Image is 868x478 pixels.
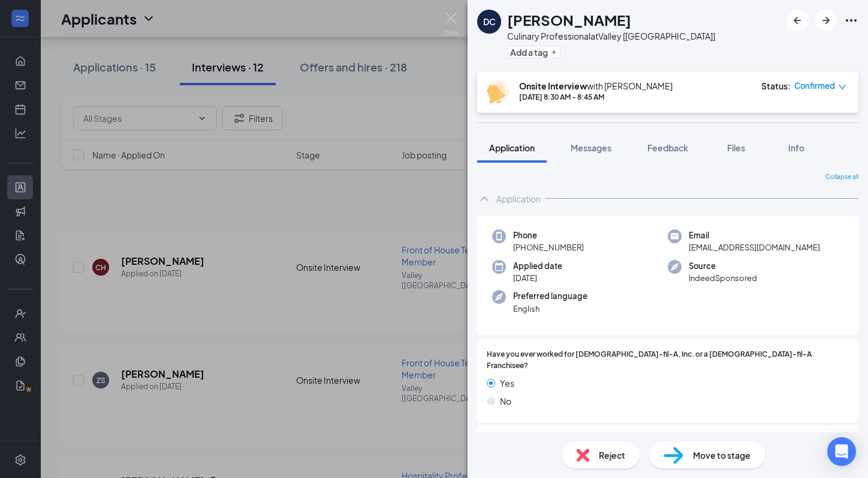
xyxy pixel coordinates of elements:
span: Info [788,142,804,153]
button: ArrowLeftNew [786,10,808,31]
div: Status : [761,80,791,92]
span: Reject [599,449,625,462]
span: No [500,395,511,408]
span: Phone [513,229,584,241]
div: with [PERSON_NAME] [519,80,673,92]
span: IndeedSponsored [689,272,757,284]
div: Application [496,193,541,205]
div: [DATE] 8:30 AM - 8:45 AM [519,92,673,102]
span: Messages [571,142,611,153]
svg: ArrowLeftNew [790,13,804,28]
b: Onsite Interview [519,80,587,91]
div: DC [483,16,496,28]
svg: Plus [550,49,557,56]
span: Email [689,229,820,241]
span: [EMAIL_ADDRESS][DOMAIN_NAME] [689,241,820,253]
span: [DATE] [513,272,562,284]
span: Confirmed [794,80,835,92]
span: Feedback [647,142,688,153]
svg: ChevronUp [477,192,492,206]
span: Yes [500,377,514,390]
span: English [513,303,587,315]
h1: [PERSON_NAME] [507,10,631,30]
span: Have you ever worked for [DEMOGRAPHIC_DATA]-fil-A, Inc. or a [DEMOGRAPHIC_DATA]-fil-A Franchisee? [487,349,849,372]
span: Source [689,260,757,272]
button: PlusAdd a tag [507,46,560,58]
svg: ArrowRight [819,13,833,28]
span: Move to stage [693,449,751,462]
div: Open Intercom Messenger [827,437,856,466]
span: [PHONE_NUMBER] [513,241,584,253]
div: Culinary Professional at Valley [[GEOGRAPHIC_DATA]] [507,30,715,42]
span: Applied date [513,260,562,272]
svg: Ellipses [844,13,858,28]
span: Collapse all [825,172,858,182]
span: Preferred language [513,290,587,302]
span: Files [727,142,745,153]
button: ArrowRight [815,10,837,31]
span: down [838,83,846,91]
span: Application [489,142,535,153]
